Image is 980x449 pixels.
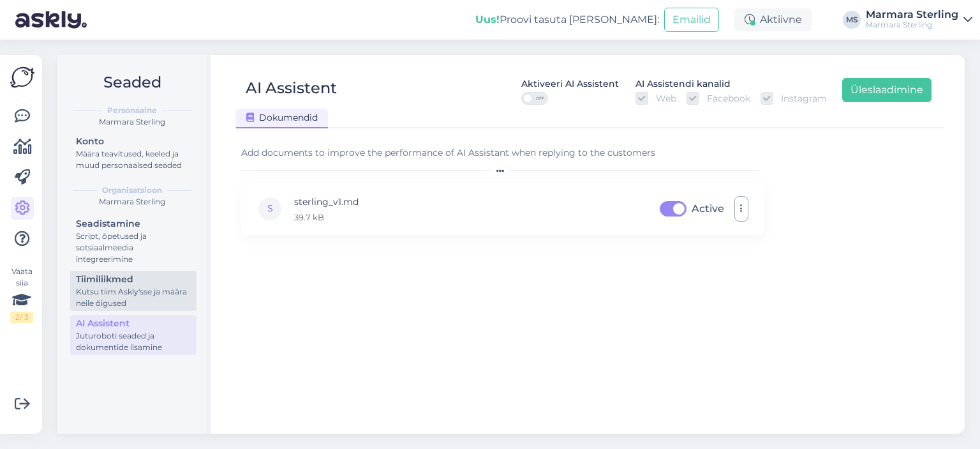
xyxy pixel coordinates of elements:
[76,286,191,309] div: Kutsu tiim Askly'sse ja määra neile õigused
[294,211,359,223] p: 39.7 kB
[76,135,191,148] div: Konto
[773,92,827,105] label: Instagram
[10,312,33,323] div: 2 / 3
[76,217,191,231] div: Seadistamine
[246,76,337,105] div: AI Assistent
[842,78,932,102] button: Üleslaadimine
[70,315,197,355] a: AI AssistentJuturoboti seaded ja dokumentide lisamine
[10,65,34,89] img: Askly Logo
[866,10,972,30] a: Marmara SterlingMarmara Sterling
[648,92,676,105] label: Web
[70,133,197,173] a: KontoMäära teavitused, keeled ja muud personaalsed seaded
[241,146,764,160] div: Add documents to improve the performance of AI Assistant when replying to the customers
[843,11,861,29] div: MS
[532,93,547,104] span: OFF
[475,12,659,27] div: Proovi tasuta [PERSON_NAME]:
[76,231,191,265] div: Script, õpetused ja sotsiaalmeedia integreerimine
[664,8,719,32] button: Emailid
[76,273,191,286] div: Tiimiliikmed
[866,20,958,30] div: Marmara Sterling
[734,8,812,31] div: Aktiivne
[102,185,162,196] b: Organisatsioon
[635,77,731,91] div: AI Assistendi kanalid
[475,13,500,26] b: Uus!
[521,77,619,91] div: Aktiveeri AI Assistent
[76,148,191,171] div: Määra teavitused, keeled ja muud personaalsed seaded
[76,330,191,353] div: Juturoboti seaded ja dokumentide lisamine
[107,105,157,116] b: Personaalne
[10,266,33,323] div: Vaata siia
[257,196,283,222] div: S
[692,199,724,219] label: Active
[70,271,197,311] a: TiimiliikmedKutsu tiim Askly'sse ja määra neile õigused
[68,196,197,208] div: Marmara Sterling
[866,10,958,20] div: Marmara Sterling
[68,116,197,128] div: Marmara Sterling
[70,215,197,267] a: SeadistamineScript, õpetused ja sotsiaalmeedia integreerimine
[246,112,318,123] span: Dokumendid
[294,195,359,209] p: sterling_v1.md
[68,70,197,95] h2: Seaded
[76,317,191,330] div: AI Assistent
[699,92,750,105] label: Facebook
